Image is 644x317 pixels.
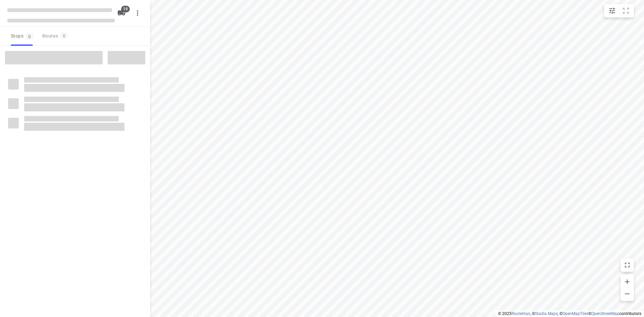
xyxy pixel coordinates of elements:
a: Stadia Maps [535,311,558,316]
a: OpenStreetMap [591,311,619,316]
button: Map settings [605,4,619,17]
div: small contained button group [604,4,634,17]
li: © 2025 , © , © © contributors [498,311,641,316]
a: Routetitan [512,311,530,316]
a: OpenMapTiles [562,311,588,316]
